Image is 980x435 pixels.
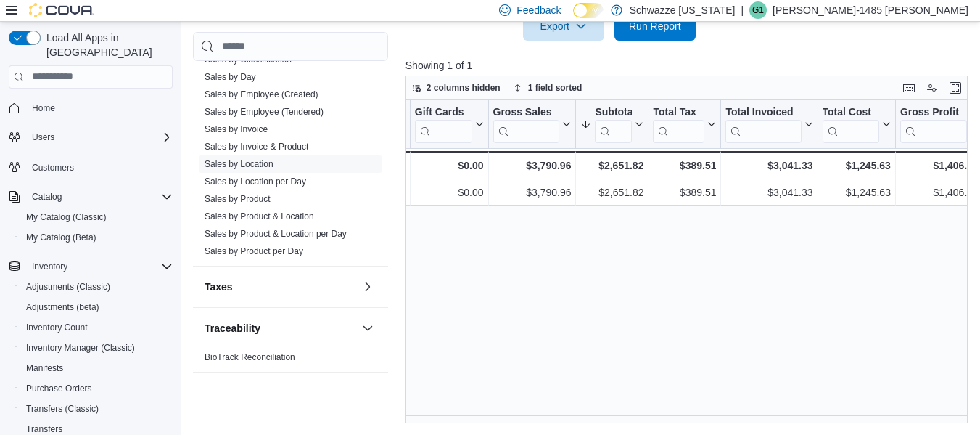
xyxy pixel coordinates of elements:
button: Taxes [205,280,356,294]
a: Sales by Invoice [205,124,268,134]
a: Manifests [20,359,69,377]
span: Adjustments (Classic) [20,278,173,296]
button: Traceability [359,320,376,337]
button: Inventory [26,258,73,275]
button: Users [3,127,178,147]
button: Gross Profit [900,106,979,143]
button: Purchase Orders [15,378,178,399]
div: $1,406.19 [900,184,979,201]
span: Sales by Invoice [205,123,268,135]
span: Transfers [26,423,62,435]
button: Inventory [3,256,178,277]
div: $2,651.82 [580,184,643,201]
span: My Catalog (Classic) [20,208,173,226]
span: Manifests [26,362,63,374]
span: Sales by Employee (Created) [205,89,318,100]
span: Users [32,131,54,143]
a: Sales by Location per Day [205,176,306,187]
div: $3,041.33 [725,184,812,201]
a: Purchase Orders [20,380,98,397]
span: Sales by Product per Day [205,245,303,257]
div: Total Tax [653,106,704,143]
div: $389.51 [653,157,716,174]
div: Gift Cards [415,106,472,120]
span: Sales by Invoice & Product [205,141,308,153]
div: $3,790.96 [493,184,571,201]
button: Total Invoiced [725,106,812,143]
a: Home [26,99,61,117]
a: Sales by Employee (Tendered) [205,107,324,117]
div: Gross Sales [493,106,559,120]
span: Export [532,12,596,41]
span: Purchase Orders [26,383,92,394]
div: Total Tax [653,106,704,120]
div: Traceability [193,349,388,372]
div: Gabriel-1485 Montoya [749,1,767,19]
a: My Catalog (Beta) [20,229,102,246]
span: Run Report [629,19,681,33]
button: Keyboard shortcuts [900,79,918,97]
span: Home [26,99,173,117]
span: Feedback [516,3,561,17]
button: Inventory Count [15,317,178,338]
div: $3,041.33 [725,157,812,174]
button: Run Report [614,12,696,41]
a: Inventory Count [20,319,94,336]
button: Catalog [26,188,67,206]
a: Sales by Location [205,159,273,169]
span: Home [32,102,55,114]
span: 2 columns hidden [427,82,501,94]
div: $2,651.82 [580,157,643,174]
button: 1 field sorted [508,79,588,97]
button: Export [523,12,604,41]
span: Users [26,129,173,146]
span: Load All Apps in [GEOGRAPHIC_DATA] [41,31,173,60]
div: Total Cost [822,106,878,120]
span: Inventory [32,261,67,272]
span: Sales by Product [205,193,271,205]
span: Catalog [32,191,62,203]
div: $389.51 [653,184,716,201]
span: Catalog [26,188,173,206]
a: Transfers (Classic) [20,400,104,418]
button: 2 columns hidden [406,79,506,97]
div: Gross Profit [900,106,967,143]
a: Adjustments (Classic) [20,278,116,296]
button: Traceability [205,321,356,336]
p: Showing 1 of 1 [405,58,973,73]
span: Customers [32,162,74,174]
span: Sales by Location [205,158,273,170]
div: Total Cost [822,106,878,143]
button: Display options [923,79,941,97]
button: Users [26,129,60,146]
span: Adjustments (beta) [20,298,173,316]
span: Sales by Product & Location per Day [205,228,347,240]
span: 1 field sorted [528,82,582,94]
span: Inventory Manager (Classic) [20,339,173,357]
p: [PERSON_NAME]-1485 [PERSON_NAME] [773,1,968,19]
p: Schwazze [US_STATE] [630,1,736,19]
span: Transfers (Classic) [20,400,173,418]
a: Customers [26,159,80,176]
button: Total Tax [653,106,716,143]
a: Inventory Manager (Classic) [20,339,141,357]
button: Taxes [359,278,376,296]
div: $1,245.63 [822,157,890,174]
h3: Taxes [205,280,233,294]
a: BioTrack Reconciliation [205,352,295,362]
span: Sales by Employee (Tendered) [205,106,324,118]
div: Gross Profit [900,106,967,120]
div: $1,245.63 [822,184,890,201]
span: Inventory [26,258,173,275]
a: Sales by Product & Location [205,211,314,221]
button: Customers [3,156,178,177]
div: Total Invoiced [725,106,801,120]
div: Subtotal [595,106,632,120]
div: $0.00 [415,184,484,201]
p: | [741,1,744,19]
span: My Catalog (Beta) [26,232,96,243]
span: Adjustments (beta) [26,301,99,313]
span: Transfers (Classic) [26,403,99,415]
span: Inventory Count [20,319,173,336]
a: Adjustments (beta) [20,298,105,316]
